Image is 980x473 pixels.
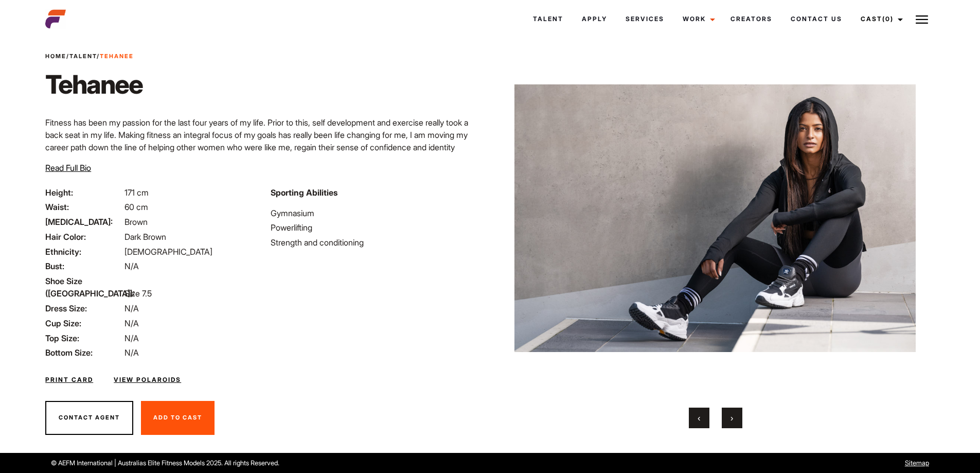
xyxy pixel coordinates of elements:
span: (0) [882,15,894,23]
span: N/A [124,303,139,313]
span: / / [45,52,134,61]
span: Brown [124,217,148,227]
span: Hair Color: [45,231,122,243]
button: Read Full Bio [45,162,91,174]
span: Next [730,413,733,423]
a: Services [616,5,673,33]
a: Home [45,52,66,60]
span: [DEMOGRAPHIC_DATA] [124,247,212,257]
a: Apply [573,5,616,33]
button: Contact Agent [45,401,133,435]
span: 171 cm [124,187,149,198]
span: Height: [45,186,122,199]
a: View Polaroids [114,375,181,384]
a: Print Card [45,375,93,384]
span: Size 7.5 [124,288,152,299]
span: Waist: [45,201,122,213]
span: Bottom Size: [45,346,122,359]
li: Gymnasium [271,207,484,219]
a: Work [673,5,721,33]
a: Talent [524,5,573,33]
span: Shoe Size ([GEOGRAPHIC_DATA]): [45,275,122,300]
a: Cast(0) [851,5,909,33]
strong: Sporting Abilities [271,187,337,198]
a: Creators [721,5,781,33]
p: © AEFM International | Australias Elite Fitness Models 2025. All rights Reserved. [51,458,558,468]
span: Dress Size: [45,302,122,314]
h1: Tehanee [45,69,142,100]
a: Talent [69,52,97,60]
img: Burger icon [916,13,928,26]
span: N/A [124,318,139,328]
span: Add To Cast [153,414,202,421]
span: Cup Size: [45,317,122,329]
span: Ethnicity: [45,246,122,258]
span: [MEDICAL_DATA]: [45,216,122,228]
li: Strength and conditioning [271,236,484,249]
button: Add To Cast [141,401,215,435]
span: Top Size: [45,332,122,344]
span: Read Full Bio [45,163,91,173]
a: Contact Us [781,5,851,33]
a: Sitemap [905,459,929,467]
strong: Tehanee [100,52,134,60]
span: N/A [124,261,139,271]
span: Bust: [45,260,122,272]
span: N/A [124,347,139,358]
li: Powerlifting [271,221,484,234]
span: 60 cm [124,202,148,212]
span: Dark Brown [124,232,166,242]
p: Fitness has been my passion for the last four years of my life. Prior to this, self development a... [45,116,484,178]
span: Previous [698,413,700,423]
img: cropped-aefm-brand-fav-22-square.png [45,9,66,29]
span: N/A [124,333,139,343]
img: Tehanee seated on a grey tiled floor against a soft white grey wall wearing black Adidas matching... [514,41,916,395]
